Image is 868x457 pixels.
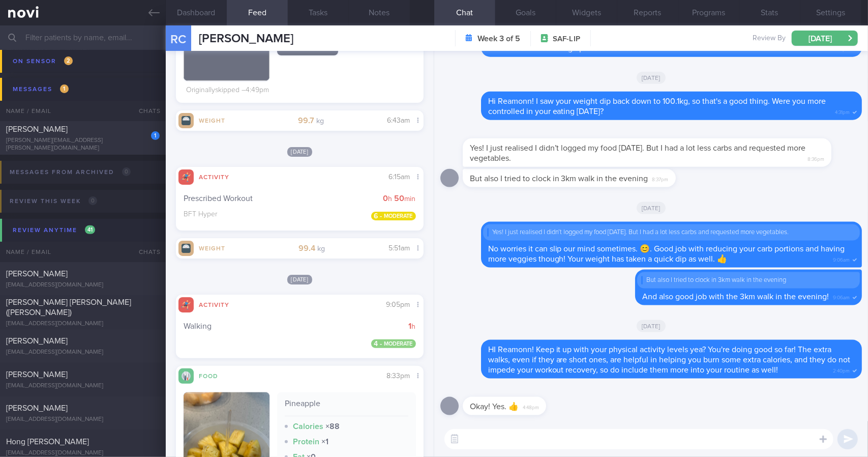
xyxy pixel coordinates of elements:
[488,97,826,116] span: Hi Reamonn! I saw your weight dip back down to 100.1kg, so that's a good thing. Were you more con...
[298,244,315,252] strong: 99.4
[151,131,160,140] div: 1
[470,175,648,183] span: But also I tried to clock in 3km walk in the evening
[807,153,824,163] span: 8:36pm
[405,195,416,203] small: min
[371,212,416,220] span: Moderate
[386,301,410,308] span: 9:05pm
[652,174,669,183] span: 8:37pm
[488,346,851,374] span: HI Reamonn! Keep it up with your physical activity levels yea? You're doing good so far! The extr...
[6,416,160,423] div: [EMAIL_ADDRESS][DOMAIN_NAME]
[409,322,412,330] strong: 1
[325,422,340,431] strong: × 88
[6,370,68,379] span: [PERSON_NAME]
[6,337,68,345] span: [PERSON_NAME]
[7,194,100,208] div: Review this week
[6,320,160,328] div: [EMAIL_ADDRESS][DOMAIN_NAME]
[387,373,410,380] span: 8:33pm
[316,118,324,125] small: kg
[388,195,393,203] small: h
[470,144,806,162] span: Yes! I just realised I didn’t logged my food [DATE]. But I had a lot less carbs and requested mor...
[389,174,410,181] span: 6:15am
[199,33,293,45] span: [PERSON_NAME]
[6,449,160,457] div: [EMAIL_ADDRESS][DOMAIN_NAME]
[160,19,198,59] div: RC
[194,371,234,380] div: Food
[184,210,361,219] div: BFT Hyper
[387,117,410,124] span: 6:43am
[835,106,850,116] span: 4:31pm
[122,167,131,176] span: 0
[833,292,850,301] span: 9:06am
[6,349,160,356] div: [EMAIL_ADDRESS][DOMAIN_NAME]
[412,323,416,330] small: h
[488,245,845,263] span: No worries it can slip our mind sometimes. 😊. Good job with reducing your carb portions and havin...
[194,116,234,124] div: Weight
[753,34,786,43] span: Review By
[6,58,160,65] div: [EMAIL_ADDRESS][DOMAIN_NAME]
[523,402,539,411] span: 4:48pm
[487,228,856,237] div: Yes! I just realised I didn’t logged my food [DATE]. But I had a lot less carbs and requested mor...
[60,84,69,93] span: 1
[6,404,68,412] span: [PERSON_NAME]
[287,275,313,284] span: [DATE]
[641,276,856,284] div: But also I tried to clock in 3km walk in the evening
[395,194,405,203] strong: 50
[184,193,253,204] span: Prescribed Workout
[293,422,323,431] strong: Calories
[6,281,160,289] div: [EMAIL_ADDRESS][DOMAIN_NAME]
[287,147,313,157] span: [DATE]
[184,321,212,331] span: Walking
[125,101,166,121] div: Chats
[10,82,71,96] div: Messages
[642,293,829,301] span: And also good job with the 3km walk in the evening!
[85,225,95,234] span: 41
[488,24,854,52] span: Dinner was a lot higher in protein from the [PERSON_NAME] [PERSON_NAME] with steamed chicken, wit...
[6,125,68,133] span: [PERSON_NAME]
[383,194,388,203] strong: 0
[637,72,666,84] span: [DATE]
[637,202,666,214] span: [DATE]
[125,242,166,262] div: Chats
[371,339,416,348] span: Moderate
[317,245,325,252] small: kg
[6,438,89,446] span: Hong [PERSON_NAME]
[6,46,89,54] span: Hong [PERSON_NAME]
[833,365,850,375] span: 2:40pm
[6,382,160,390] div: [EMAIL_ADDRESS][DOMAIN_NAME]
[374,213,384,220] span: 6
[10,223,98,237] div: Review anytime
[6,298,131,317] span: [PERSON_NAME] [PERSON_NAME] ([PERSON_NAME])
[637,320,666,332] span: [DATE]
[374,340,384,348] span: 4
[7,165,133,179] div: Messages from Archived
[389,245,410,252] span: 5:51am
[194,243,234,252] div: Weight
[6,270,68,278] span: [PERSON_NAME]
[285,398,408,416] div: Pineapple
[792,31,858,46] button: [DATE]
[88,196,97,205] span: 0
[293,438,319,446] strong: Protein
[194,172,234,181] div: Activity
[186,86,269,95] div: Originally skipped – 4:49pm
[553,34,580,44] span: SAF-LIP
[6,137,160,152] div: [PERSON_NAME][EMAIL_ADDRESS][PERSON_NAME][DOMAIN_NAME]
[194,300,234,308] div: Activity
[470,403,519,411] span: Okay! Yes. 👍
[477,34,520,44] strong: Week 3 of 5
[833,254,850,264] span: 9:06am
[298,117,314,125] strong: 99.7
[321,438,328,446] strong: × 1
